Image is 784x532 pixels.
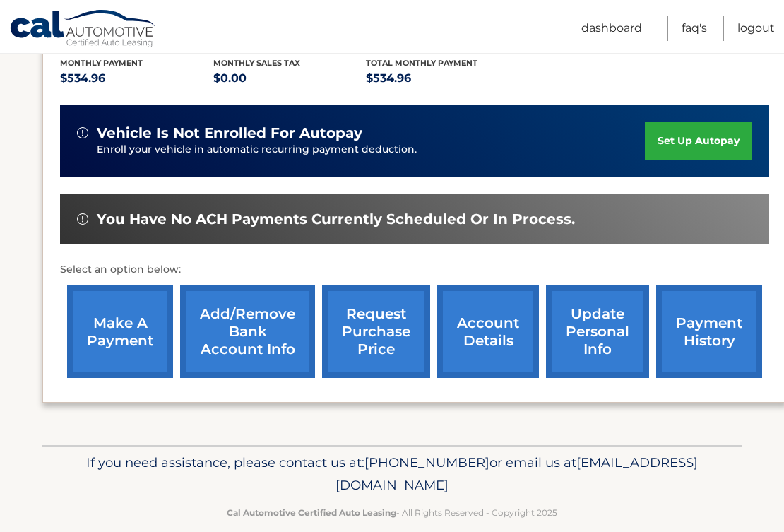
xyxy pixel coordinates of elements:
span: Monthly Payment [60,58,143,68]
a: FAQ's [682,16,707,41]
p: Enroll your vehicle in automatic recurring payment deduction. [97,142,645,158]
a: Cal Automotive [9,9,158,50]
span: [EMAIL_ADDRESS][DOMAIN_NAME] [335,454,698,493]
p: $0.00 [213,69,367,88]
p: - All Rights Reserved - Copyright 2025 [52,505,732,520]
span: You have no ACH payments currently scheduled or in process. [97,211,575,228]
a: account details [437,285,539,378]
p: Select an option below: [60,261,769,278]
span: [PHONE_NUMBER] [364,454,489,471]
a: payment history [656,285,762,378]
span: Monthly sales Tax [213,58,300,68]
p: If you need assistance, please contact us at: or email us at [52,451,732,497]
a: Dashboard [581,16,642,41]
a: Add/Remove bank account info [180,285,315,378]
a: update personal info [546,285,649,378]
span: Total Monthly Payment [366,58,477,68]
span: vehicle is not enrolled for autopay [97,124,362,142]
img: alert-white.svg [77,127,88,138]
a: set up autopay [645,122,752,160]
p: $534.96 [366,69,519,88]
img: alert-white.svg [77,213,88,225]
strong: Cal Automotive Certified Auto Leasing [227,507,396,518]
a: request purchase price [322,285,430,378]
a: make a payment [67,285,173,378]
p: $534.96 [60,69,213,88]
a: Logout [737,16,775,41]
